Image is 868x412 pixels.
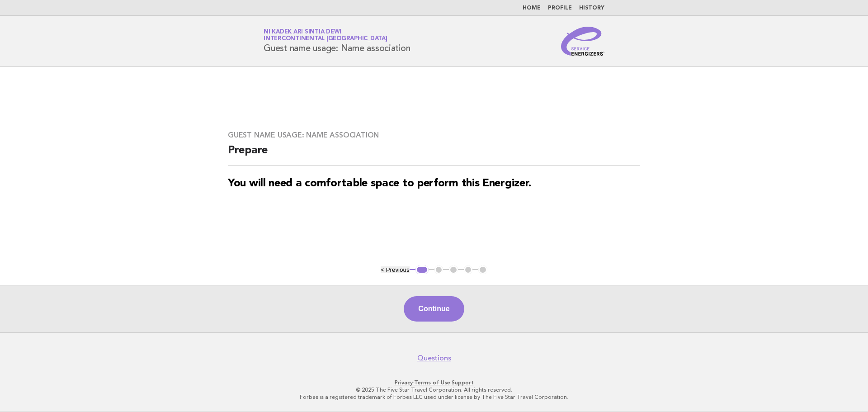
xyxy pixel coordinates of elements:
a: Questions [417,354,451,363]
a: Privacy [395,379,413,386]
a: Profile [548,5,572,11]
h2: Prepare [228,143,640,166]
span: InterContinental [GEOGRAPHIC_DATA] [264,36,387,42]
a: Ni Kadek Ari Sintia DewiInterContinental [GEOGRAPHIC_DATA] [264,29,387,42]
p: Forbes is a registered trademark of Forbes LLC used under license by The Five Star Travel Corpora... [157,393,711,401]
a: History [579,5,604,11]
a: Support [452,379,474,386]
p: · · [157,379,711,386]
p: © 2025 The Five Star Travel Corporation. All rights reserved. [157,386,711,393]
strong: You will need a comfortable space to perform this Energizer. [228,178,531,189]
img: Service Energizers [561,27,604,56]
h1: Guest name usage: Name association [264,29,410,53]
button: < Previous [381,266,409,273]
a: Terms of Use [414,379,450,386]
button: 1 [415,265,429,275]
a: Home [523,5,541,11]
h3: Guest name usage: Name association [228,131,640,140]
button: Continue [404,296,464,322]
